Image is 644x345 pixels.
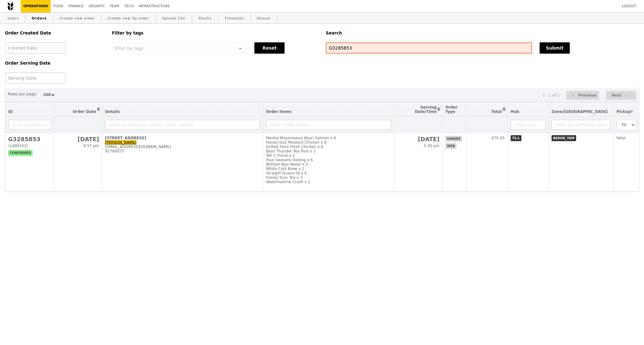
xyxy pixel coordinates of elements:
input: Search any field [326,42,532,54]
button: Reset [254,42,285,54]
span: Previous [578,92,597,99]
span: Hub [511,109,519,114]
input: ID or Salesperson name [8,120,51,130]
input: Filter Hub [511,120,546,130]
h2: [DATE] [57,136,99,142]
span: 5:30 pm [424,144,439,148]
button: Previous [566,91,599,100]
span: 475.45 [491,136,505,140]
span: Zone/[GEOGRAPHIC_DATA] [552,109,608,114]
div: Bottled Alps Water x 2 [266,162,391,167]
a: Create new 3p order [105,13,152,24]
span: TS-L [511,135,522,141]
span: false [616,136,625,140]
div: Teh C Floral x 2 [266,153,391,158]
span: Details [105,109,120,114]
div: [STREET_ADDRESS] [105,136,260,140]
img: Grain logo [8,2,13,10]
button: Submit [540,42,570,54]
div: Four Seasons Oolong x 6 [266,158,391,162]
div: 91780075 [105,149,260,153]
span: dinner [445,136,462,142]
span: 9:57 pm [83,144,99,148]
span: Filter by tags [115,45,143,51]
div: Grilled Farm Fresh Chicken x 8 [266,145,391,149]
div: Watermelime Crush x 2 [266,180,391,184]
input: Filter Zone/Pickup Point [552,120,611,130]
h2: G3285853 [8,136,51,142]
div: Basil Thunder Tea Rice x 2 [266,149,391,153]
span: confirmed [8,150,33,156]
h5: Filter by tags [112,31,318,35]
span: Pickup? [616,109,633,114]
span: Order Items [266,109,291,114]
span: Next [611,92,621,99]
a: Orders [29,13,49,24]
a: Timeslots [222,13,246,24]
input: Serving Date [5,72,65,84]
a: [PERSON_NAME] [105,140,136,145]
div: Straight Guava OJ x 4 [266,171,391,175]
span: web [445,143,456,149]
input: Filter by Address, Name, Email, Mobile [105,120,260,130]
a: Stocks [196,13,214,24]
a: Users [5,13,21,24]
label: Rows per page: [8,91,37,97]
a: Upload CSV [160,13,188,24]
span: ID [8,109,13,114]
button: Next [606,91,636,100]
a: Create new order [57,13,97,24]
input: Filter Order Items [266,120,391,130]
div: Mentai Mayonnaise Aburi Salmon x 6 [266,136,391,140]
div: [EMAIL_ADDRESS][DOMAIN_NAME] [105,145,260,149]
div: Honey Duo Mustard Chicken x 6 [266,140,391,145]
h5: Order Created Date [5,31,104,35]
h5: Search [326,31,639,35]
h5: Order Serving Date [5,61,104,66]
a: Shouts [254,13,273,24]
h2: [DATE] [397,136,439,142]
div: White Cold Brew x 2 [266,167,391,171]
input: Created Date [5,42,65,54]
div: Honey Yuzu Tea x 3 [266,175,391,180]
div: 1 - 1 of 1 [542,93,559,98]
span: Order Type [445,105,458,114]
span: BEDOK_TAM [552,135,576,141]
div: (1490152) [8,144,51,148]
